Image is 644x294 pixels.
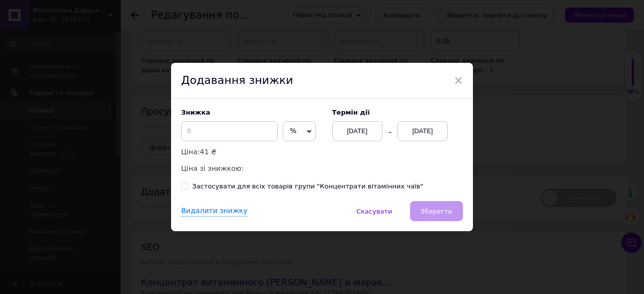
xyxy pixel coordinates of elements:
[192,182,423,191] div: Застосувати для всіх товарів групи "Концентрати вітамінних чаїв"
[181,121,278,141] input: 0
[181,146,322,157] p: Ціна:
[454,72,463,89] span: ×
[200,148,216,156] span: 41 ₴
[10,10,313,93] body: Редактор, 89BC5289-2121-4127-B233-167BC2C1E6DB
[181,163,322,174] p: Ціна зі знижкою:
[346,201,403,221] button: Скасувати
[181,109,210,116] span: Знижка
[332,121,382,141] div: [DATE]
[290,127,296,135] span: %
[181,74,293,86] span: Додавання знижки
[397,121,448,141] div: [DATE]
[356,208,392,215] span: Скасувати
[181,206,248,217] div: Видалити знижку
[332,109,463,116] label: Термін дії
